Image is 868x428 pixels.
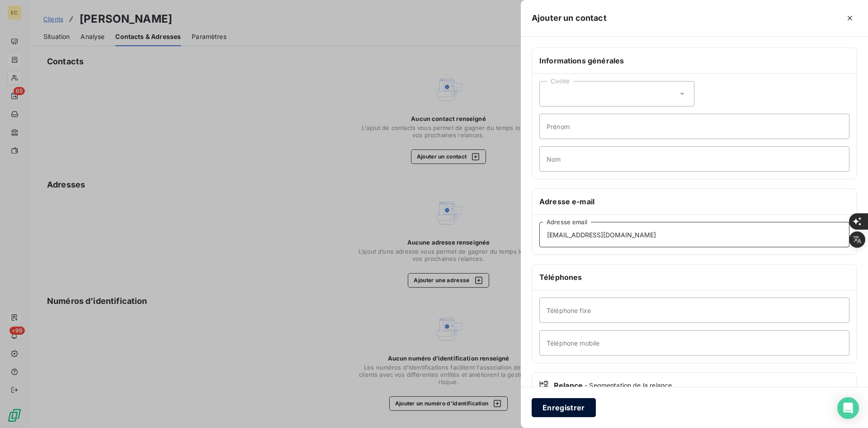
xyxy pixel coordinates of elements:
[539,380,849,391] div: Relance
[539,55,849,66] h6: Informations générales
[539,114,849,139] input: placeholder
[532,12,607,24] h5: Ajouter un contact
[539,330,849,356] input: placeholder
[837,397,859,419] div: Open Intercom Messenger
[539,298,849,323] input: placeholder
[539,272,849,283] h6: Téléphones
[539,196,849,207] h6: Adresse e-mail
[539,146,849,172] input: placeholder
[532,398,596,417] button: Enregistrer
[585,381,672,390] span: - Segmentation de la relance
[539,222,849,247] input: placeholder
